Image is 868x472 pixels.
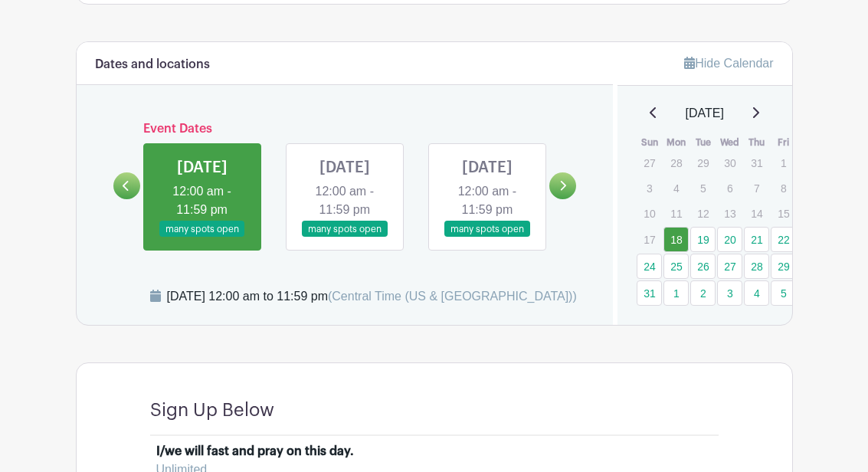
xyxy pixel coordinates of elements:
[770,136,797,151] th: Fri
[717,202,742,226] p: 13
[744,281,769,306] a: 4
[717,281,742,306] a: 3
[663,254,689,280] a: 25
[717,228,742,253] a: 20
[690,202,716,226] p: 12
[637,228,662,252] p: 17
[743,136,770,151] th: Thu
[690,281,716,306] a: 2
[744,202,769,226] p: 14
[637,281,662,306] a: 31
[663,202,689,226] p: 11
[771,228,796,253] a: 22
[690,228,716,253] a: 19
[95,58,210,73] h6: Dates and locations
[717,152,742,175] p: 30
[716,136,743,151] th: Wed
[744,254,769,280] a: 28
[140,123,550,137] h6: Event Dates
[744,152,769,175] p: 31
[684,57,773,70] a: Hide Calendar
[744,228,769,253] a: 21
[689,136,716,151] th: Tue
[156,443,354,461] div: I/we will fast and pray on this day.
[637,177,662,201] p: 3
[167,288,577,306] div: [DATE] 12:00 am to 11:59 pm
[690,254,716,280] a: 26
[771,202,796,226] p: 15
[663,177,689,201] p: 4
[717,254,742,280] a: 27
[663,136,689,151] th: Mon
[663,228,689,253] a: 18
[690,152,716,175] p: 29
[771,254,796,280] a: 29
[150,401,274,423] h4: Sign Up Below
[690,177,716,201] p: 5
[717,177,742,201] p: 6
[771,281,796,306] a: 5
[663,281,689,306] a: 1
[637,202,662,226] p: 10
[663,152,689,175] p: 28
[686,105,724,123] span: [DATE]
[637,254,662,280] a: 24
[771,152,796,175] p: 1
[636,136,663,151] th: Sun
[744,177,769,201] p: 7
[637,152,662,175] p: 27
[771,177,796,201] p: 8
[328,290,577,303] span: (Central Time (US & [GEOGRAPHIC_DATA]))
